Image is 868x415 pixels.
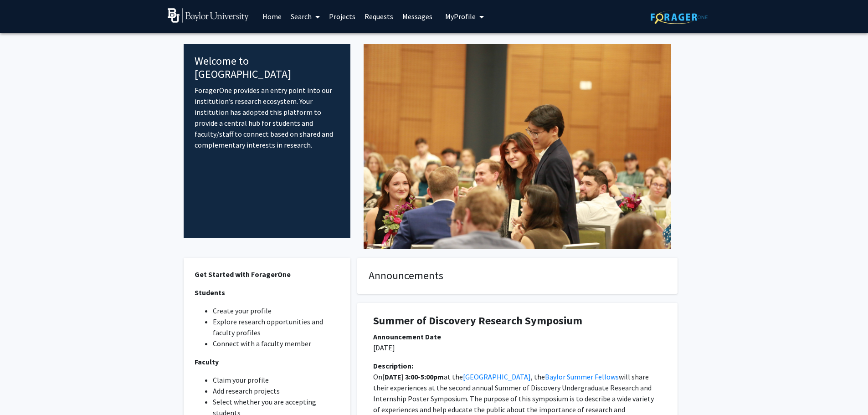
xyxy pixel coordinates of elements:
[445,12,476,21] span: My Profile
[195,55,340,81] h4: Welcome to [GEOGRAPHIC_DATA]
[213,385,340,396] li: Add research projects
[195,288,225,297] strong: Students
[369,269,666,282] h4: Announcements
[651,10,708,24] img: ForagerOne Logo
[360,0,398,32] a: Requests
[382,372,444,381] strong: [DATE] 3:00-5:00pm
[373,360,662,371] div: Description:
[463,372,531,381] a: [GEOGRAPHIC_DATA]
[373,342,662,353] p: [DATE]
[213,338,340,349] li: Connect with a faculty member
[324,0,360,32] a: Projects
[364,44,671,249] img: Cover Image
[213,316,340,338] li: Explore research opportunities and faculty profiles
[373,314,662,328] h1: Summer of Discovery Research Symposium
[213,374,340,385] li: Claim your profile
[258,0,286,32] a: Home
[168,8,249,23] img: Baylor University Logo
[286,0,324,32] a: Search
[545,372,619,381] a: Baylor Summer Fellows
[7,374,39,408] iframe: Chat
[195,270,291,279] strong: Get Started with ForagerOne
[195,357,219,366] strong: Faculty
[195,85,340,150] p: ForagerOne provides an entry point into our institution’s research ecosystem. Your institution ha...
[213,305,340,316] li: Create your profile
[373,331,662,342] div: Announcement Date
[398,0,437,32] a: Messages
